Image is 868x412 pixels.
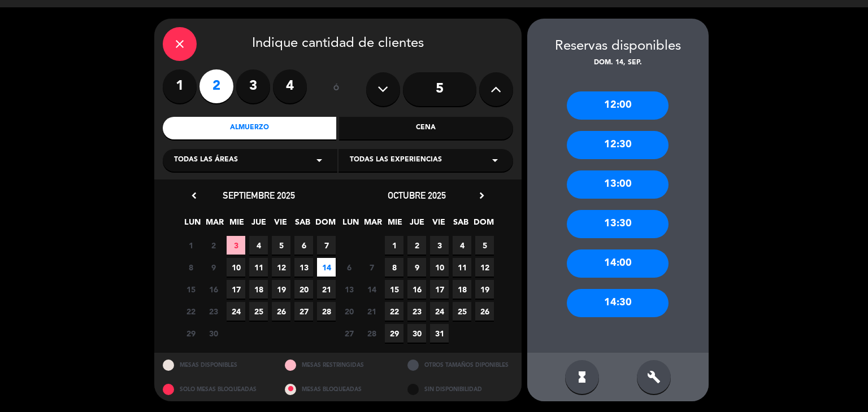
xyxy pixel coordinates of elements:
span: 29 [385,324,403,343]
label: 3 [236,69,270,103]
span: SAB [293,216,312,234]
span: 19 [475,280,494,299]
div: 14:30 [567,289,669,317]
div: SIN DISPONIBILIDAD [399,377,522,401]
span: 9 [407,258,426,277]
span: 14 [317,258,336,277]
span: 13 [294,258,313,277]
span: 15 [181,280,200,299]
span: 27 [340,324,358,343]
span: 15 [385,280,403,299]
span: Todas las áreas [174,155,238,166]
span: 10 [430,258,449,277]
span: 8 [181,258,200,277]
span: VIE [429,216,448,234]
span: 8 [385,258,403,277]
span: 30 [204,324,223,343]
span: 27 [294,302,313,321]
span: 28 [317,302,336,321]
span: SAB [452,216,470,234]
span: 11 [249,258,268,277]
span: 22 [385,302,403,321]
div: dom. 14, sep. [527,58,709,69]
i: hourglass_full [575,370,589,384]
span: 11 [453,258,471,277]
span: 10 [227,258,245,277]
i: build [647,370,661,384]
div: Almuerzo [163,117,337,139]
span: 3 [227,236,245,255]
label: 4 [273,69,307,103]
div: 12:30 [567,131,669,159]
span: VIE [271,216,290,234]
label: 1 [163,69,197,103]
div: 13:30 [567,210,669,238]
div: Cena [339,117,513,139]
div: ó [318,69,355,109]
div: 12:00 [567,91,669,120]
span: 13 [340,280,358,299]
span: 2 [407,236,426,255]
label: 2 [199,69,233,103]
span: MAR [205,216,224,234]
span: 31 [430,324,449,343]
span: 6 [340,258,358,277]
i: arrow_drop_down [488,154,502,167]
span: 14 [362,280,381,299]
span: 25 [249,302,268,321]
span: 12 [272,258,290,277]
span: 16 [204,280,223,299]
span: 24 [227,302,245,321]
span: Todas las experiencias [350,155,442,166]
span: 4 [453,236,471,255]
span: 5 [272,236,290,255]
span: DOM [474,216,492,234]
span: 30 [407,324,426,343]
span: DOM [315,216,334,234]
span: 1 [181,236,200,255]
div: 13:00 [567,170,669,199]
span: 23 [204,302,223,321]
div: OTROS TAMAÑOS DIPONIBLES [399,353,522,377]
span: septiembre 2025 [223,190,295,201]
span: 12 [475,258,494,277]
span: 7 [362,258,381,277]
i: close [173,37,186,51]
div: SOLO MESAS BLOQUEADAS [154,377,277,401]
span: 2 [204,236,223,255]
span: 24 [430,302,449,321]
span: octubre 2025 [388,190,446,201]
span: 18 [249,280,268,299]
span: 3 [430,236,449,255]
span: 28 [362,324,381,343]
span: 26 [475,302,494,321]
span: JUE [407,216,426,234]
span: MIE [385,216,404,234]
div: Reservas disponibles [527,36,709,58]
span: 1 [385,236,403,255]
i: arrow_drop_down [313,154,326,167]
span: MIE [227,216,246,234]
i: chevron_right [476,190,488,201]
span: 5 [475,236,494,255]
span: 21 [317,280,336,299]
span: 25 [453,302,471,321]
span: 18 [453,280,471,299]
div: MESAS DISPONIBLES [154,353,277,377]
span: 21 [362,302,381,321]
div: MESAS BLOQUEADAS [276,377,399,401]
div: 14:00 [567,249,669,278]
span: 20 [340,302,358,321]
span: 4 [249,236,268,255]
span: 20 [294,280,313,299]
span: 22 [181,302,200,321]
div: Indique cantidad de clientes [163,27,513,61]
span: 19 [272,280,290,299]
span: LUN [341,216,360,234]
span: 17 [227,280,245,299]
span: 16 [407,280,426,299]
i: chevron_left [188,190,200,201]
span: 29 [181,324,200,343]
span: 9 [204,258,223,277]
span: 7 [317,236,336,255]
